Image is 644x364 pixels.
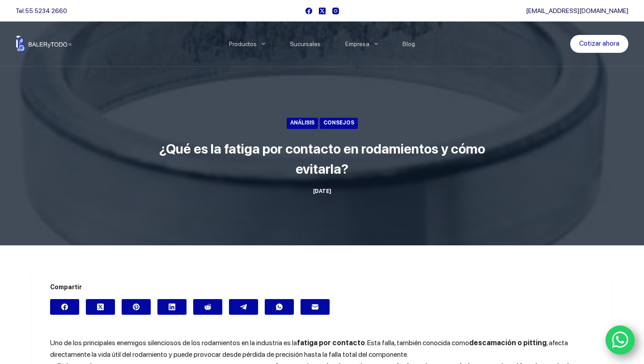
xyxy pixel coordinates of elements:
a: [EMAIL_ADDRESS][DOMAIN_NAME] [526,7,628,14]
a: Instagram [332,8,339,14]
a: LinkedIn [157,299,186,315]
span: Uno de los principales enemigos silenciosos de los rodamientos en la industria es la [50,338,297,347]
b: fatiga por contacto [297,338,365,347]
a: 55 5234 2660 [25,7,67,14]
a: Telegram [229,299,258,315]
span: Compartir [50,282,594,292]
b: descamación o pitting [469,338,547,347]
a: Análisis [287,118,318,129]
a: Facebook [305,8,312,14]
a: Consejos [320,118,358,129]
nav: Menu Principal [217,21,428,66]
a: Facebook [50,299,79,315]
a: Reddit [193,299,222,315]
span: . Esta falla, también conocida como [365,338,469,347]
a: Correo electrónico [301,299,330,315]
a: X (Twitter) [86,299,115,315]
img: Balerytodo [16,35,72,52]
a: WhatsApp [606,325,635,355]
h1: ¿Qué es la fatiga por contacto en rodamientos y cómo evitarla? [154,139,490,179]
time: [DATE] [313,188,331,194]
a: WhatsApp [265,299,294,315]
a: X (Twitter) [319,8,326,14]
a: Cotizar ahora [570,35,628,53]
span: Tel. [16,7,67,14]
a: Pinterest [122,299,151,315]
